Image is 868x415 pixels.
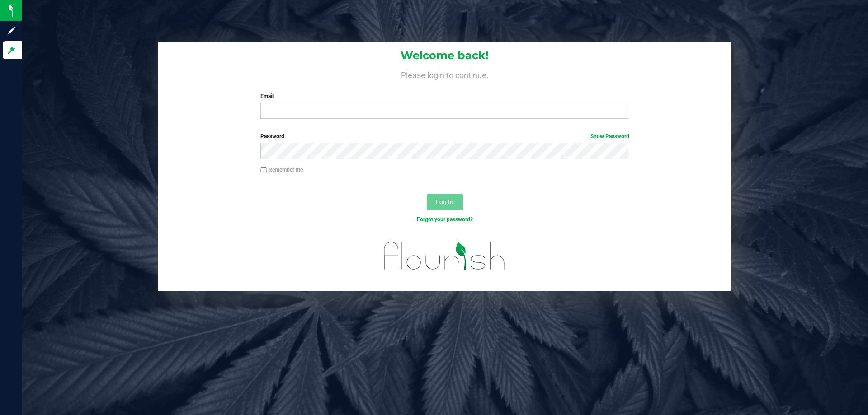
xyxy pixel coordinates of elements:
[590,133,629,140] a: Show Password
[260,133,284,140] span: Password
[158,50,731,61] h1: Welcome back!
[260,167,267,173] input: Remember me
[158,69,731,79] h4: Please login to continue.
[7,26,16,35] inline-svg: Sign up
[436,198,453,205] span: Log In
[260,92,629,100] label: Email
[7,46,16,55] inline-svg: Log in
[260,166,303,174] label: Remember me
[373,233,516,279] img: flourish_logo.svg
[417,216,473,223] a: Forgot your password?
[427,194,463,210] button: Log In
